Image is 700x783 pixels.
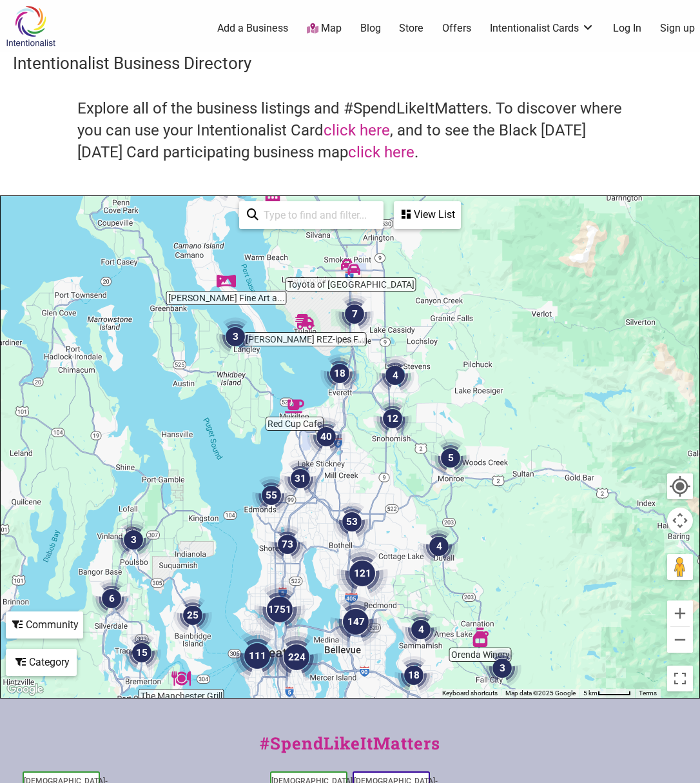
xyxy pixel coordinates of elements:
[252,476,291,515] div: 55
[254,584,306,635] div: 1751
[348,143,414,161] a: click here
[639,689,657,697] a: Terms (opens in new tab)
[217,271,236,290] div: Matzke Fine Art and Design
[667,473,693,499] button: Your Location
[667,627,693,653] button: Zoom out
[471,628,490,647] div: Orenda Winery
[579,689,635,698] button: Map Scale: 5 km per 48 pixels
[4,681,46,698] img: Google
[360,21,381,35] a: Blog
[114,520,153,559] div: 3
[7,650,75,675] div: Category
[394,201,461,229] div: See a list of the visible businesses
[6,649,77,676] div: Filter by category
[92,579,131,618] div: 6
[213,164,252,203] div: 2
[336,548,388,599] div: 121
[442,21,471,35] a: Offers
[667,600,693,626] button: Zoom in
[399,21,423,35] a: Store
[490,21,594,35] a: Intentionalist Cards
[667,508,693,533] button: Map camera controls
[335,295,374,333] div: 7
[376,356,414,395] div: 4
[613,21,641,35] a: Log In
[583,689,598,697] span: 5 km
[442,689,498,698] button: Keyboard shortcuts
[666,664,694,693] button: Toggle fullscreen view
[431,439,470,477] div: 5
[217,21,288,35] a: Add a Business
[505,689,576,697] span: Map data ©2025 Google
[281,459,320,498] div: 31
[268,525,307,564] div: 73
[7,613,82,637] div: Community
[239,201,384,229] div: Type to search and filter
[307,417,345,456] div: 40
[77,98,623,163] h4: Explore all of the business listings and #SpendLikeItMatters. To discover where you can use your ...
[333,502,371,541] div: 53
[13,52,687,75] h3: Intentionalist Business Directory
[394,656,433,695] div: 18
[6,611,83,639] div: Filter by Community
[285,397,304,416] div: Red Cup Cafe
[420,527,458,566] div: 4
[173,596,212,635] div: 25
[660,21,695,35] a: Sign up
[667,554,693,580] button: Drag Pegman onto the map to open Street View
[4,681,46,698] a: Open this area in Google Maps (opens a new window)
[402,610,440,649] div: 4
[330,596,382,648] div: 147
[271,631,322,683] div: 224
[258,203,376,228] input: Type to find and filter...
[295,312,315,332] div: Ryan's REZ-ipes Food Truck
[320,354,359,393] div: 18
[307,21,342,36] a: Map
[341,257,360,277] div: Toyota of Marysville
[216,317,255,356] div: 3
[483,649,521,688] div: 3
[231,630,283,682] div: 111
[373,399,412,438] div: 12
[324,121,390,139] a: click here
[122,633,161,672] div: 15
[171,669,191,688] div: The Manchester Grill
[395,203,460,227] div: View List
